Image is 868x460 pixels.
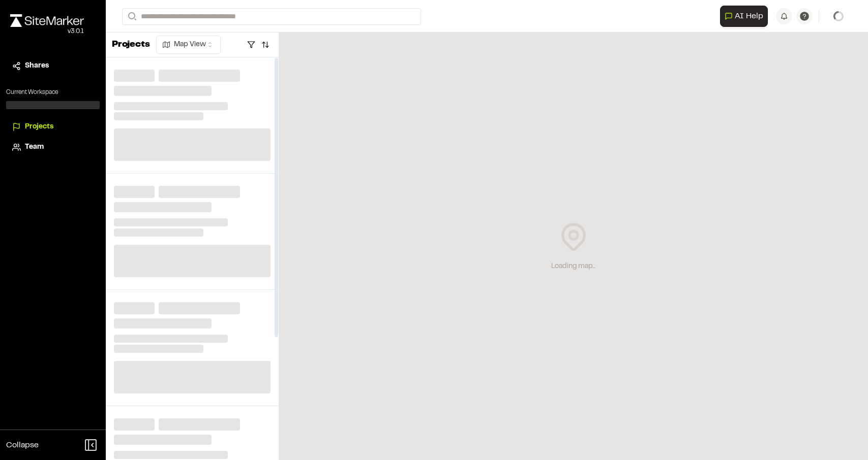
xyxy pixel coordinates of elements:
p: Current Workspace [6,88,100,97]
div: Oh geez...please don't... [10,27,84,36]
span: Team [25,142,44,153]
a: Team [12,142,94,153]
button: Search [122,8,140,25]
img: rebrand.png [10,14,84,27]
p: Projects [112,38,150,52]
button: Open AI Assistant [720,6,768,27]
a: Projects [12,121,94,133]
span: Projects [25,121,53,133]
span: Collapse [6,439,39,451]
a: Shares [12,60,94,72]
span: AI Help [735,10,763,22]
span: Shares [25,60,49,72]
div: Open AI Assistant [720,6,772,27]
div: Loading map... [551,261,595,272]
